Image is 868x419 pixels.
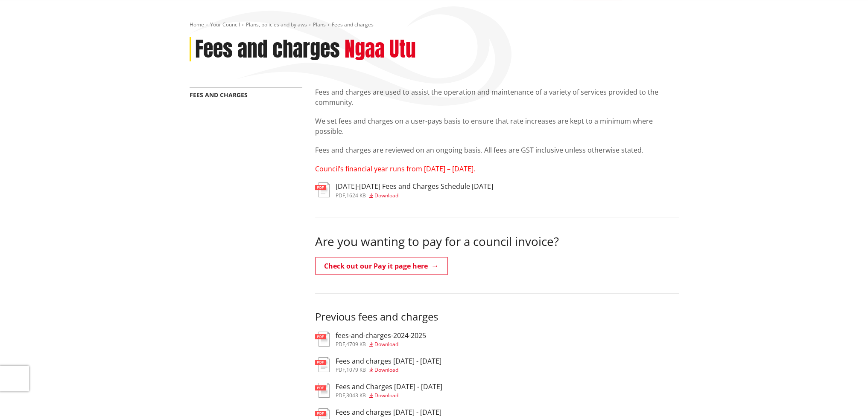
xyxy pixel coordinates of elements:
img: document-pdf.svg [315,357,330,372]
span: Are you wanting to pay for a council invoice? [315,233,559,249]
a: Fees and charges [DATE] - [DATE] pdf,1079 KB Download [315,357,441,373]
iframe: Messenger Launcher [829,383,859,414]
p: Fees and charges are reviewed on an ongoing basis. All fees are GST inclusive unless otherwise st... [315,145,679,155]
p: We set fees and charges on a user-pays basis to ensure that rate increases are kept to a minimum ... [315,116,679,136]
img: document-pdf.svg [315,383,330,398]
h1: Fees and charges [195,37,340,62]
a: Fees and Charges [DATE] - [DATE] pdf,3043 KB Download [315,383,442,398]
h3: fees-and-charges-2024-2025 [336,332,426,340]
span: pdf [336,366,345,373]
a: Plans, policies and bylaws [246,21,307,28]
a: fees-and-charges-2024-2025 pdf,4709 KB Download [315,332,426,347]
h2: Ngaa Utu [345,37,416,62]
nav: breadcrumb [190,21,679,29]
div: , [336,393,442,398]
span: pdf [336,392,345,399]
span: Download [374,392,398,399]
span: 1624 KB [346,192,366,199]
div: , [336,367,441,373]
h3: Previous fees and charges [315,311,679,323]
a: Fees and charges [190,91,248,99]
a: Your Council [210,21,240,28]
div: , [336,342,426,347]
a: Home [190,21,204,28]
span: Download [374,192,398,199]
div: , [336,193,493,198]
span: pdf [336,192,345,199]
p: Fees and charges are used to assist the operation and maintenance of a variety of services provid... [315,87,679,107]
span: Council’s financial year runs from [DATE] – [DATE]. [315,164,475,173]
span: Fees and charges [332,21,374,28]
img: document-pdf.svg [315,182,330,197]
span: Download [374,366,398,373]
h3: Fees and charges [DATE] - [DATE] [336,408,441,416]
span: 1079 KB [346,366,366,373]
span: 3043 KB [346,392,366,399]
span: pdf [336,341,345,348]
h3: [DATE]-[DATE] Fees and Charges Schedule [DATE] [336,182,493,191]
a: Check out our Pay it page here [315,257,448,275]
h3: Fees and Charges [DATE] - [DATE] [336,383,442,391]
h3: Fees and charges [DATE] - [DATE] [336,357,441,365]
span: 4709 KB [346,341,366,348]
a: Plans [313,21,326,28]
img: document-pdf.svg [315,332,330,347]
a: [DATE]-[DATE] Fees and Charges Schedule [DATE] pdf,1624 KB Download [315,182,493,198]
span: Download [374,341,398,348]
